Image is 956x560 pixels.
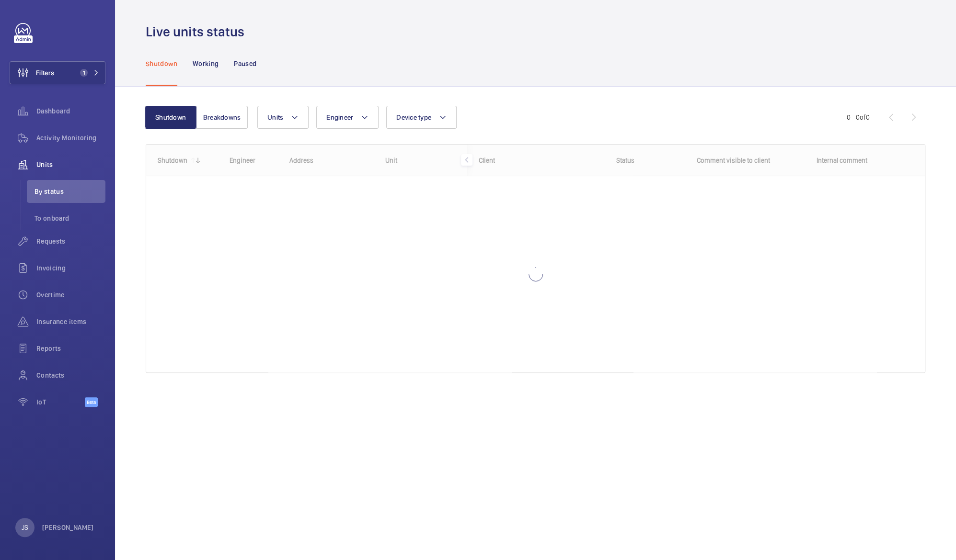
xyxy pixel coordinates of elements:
span: Activity Monitoring [36,133,105,143]
span: Engineer [326,113,353,121]
span: Contacts [36,370,105,380]
span: Invoicing [36,263,105,273]
button: Units [257,106,309,129]
span: Insurance items [36,317,105,326]
span: Units [267,113,283,121]
p: JS [22,523,28,532]
span: Device type [396,113,431,121]
span: By status [35,187,105,196]
span: Overtime [36,290,105,300]
span: of [860,113,866,121]
span: Filters [36,68,54,78]
p: Working [193,59,219,68]
button: Device type [386,106,457,129]
button: Engineer [316,106,379,129]
span: Beta [85,397,98,407]
button: Filters1 [10,61,105,84]
span: Units [36,160,105,169]
p: Paused [234,59,256,68]
span: 0 - 0 0 [847,114,870,121]
span: IoT [36,397,85,407]
span: 1 [80,69,88,77]
span: Requests [36,236,105,246]
p: [PERSON_NAME] [42,523,94,532]
span: Dashboard [36,106,105,116]
span: Reports [36,344,105,353]
p: Shutdown [146,59,177,68]
h1: Live units status [146,23,250,41]
button: Breakdowns [196,106,248,129]
span: To onboard [35,213,105,223]
button: Shutdown [145,106,196,129]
